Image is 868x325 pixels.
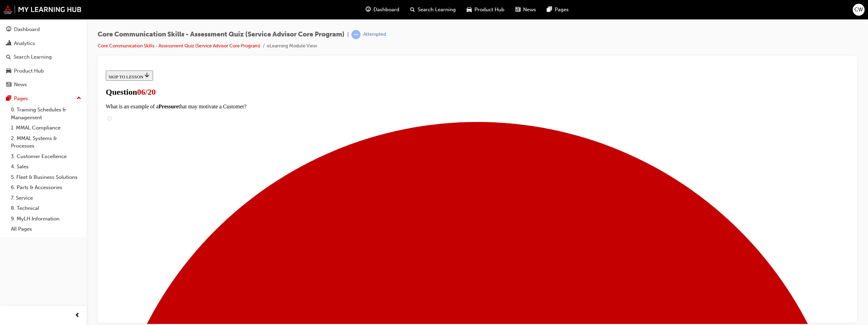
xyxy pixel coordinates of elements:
[405,3,461,17] a: search-iconSearch Learning
[541,3,574,17] a: pages-iconPages
[3,37,84,50] a: Analytics
[98,31,345,38] span: Core Communication Skills - Assessment Quiz (Service Advisor Core Program)
[351,30,361,39] span: learningRecordVerb_ATTEMPT-icon
[3,23,84,36] a: Dashboard
[410,5,415,14] span: search-icon
[523,6,536,14] span: News
[14,26,40,33] div: Dashboard
[3,92,84,105] button: Pages
[853,4,865,16] button: CW
[461,3,510,17] a: car-iconProduct Hub
[474,6,504,14] span: Product Hub
[3,65,84,77] a: Product Hub
[510,3,541,17] a: news-iconNews
[854,6,863,14] span: CW
[8,161,84,172] a: 4. Sales
[8,172,84,183] a: 5. Fleet & Business Solutions
[547,5,552,14] span: pages-icon
[6,41,11,47] span: chart-icon
[555,6,569,14] span: Pages
[6,82,11,88] span: news-icon
[8,105,84,123] a: 0. Training Schedules & Management
[515,5,520,14] span: news-icon
[418,6,456,14] span: Search Learning
[77,94,81,103] span: up-icon
[3,22,84,92] button: DashboardAnalyticsSearch LearningProduct HubNews
[14,81,27,89] div: News
[75,311,80,320] span: prev-icon
[14,40,35,47] div: Analytics
[14,67,44,75] div: Product Hub
[98,43,260,49] a: Core Communication Skills - Assessment Quiz (Service Advisor Core Program)
[360,3,405,17] a: guage-iconDashboard
[8,214,84,224] a: 9. MyLH Information
[6,27,11,33] span: guage-icon
[6,54,11,60] span: search-icon
[8,224,84,234] a: All Pages
[8,151,84,162] a: 3. Customer Excellence
[8,203,84,214] a: 8. Technical
[14,53,52,61] div: Search Learning
[3,51,84,63] a: Search Learning
[3,3,50,13] button: SKIP TO LESSON
[6,96,11,102] span: pages-icon
[366,5,371,14] span: guage-icon
[347,31,349,38] span: |
[373,6,399,14] span: Dashboard
[5,6,47,12] span: SKIP TO LESSON
[467,5,472,14] span: car-icon
[6,68,11,74] span: car-icon
[8,123,84,133] a: 1. MMAL Compliance
[3,5,82,14] img: mmal
[3,78,84,91] a: News
[363,31,386,38] div: Attempted
[8,193,84,203] a: 7. Service
[8,182,84,193] a: 6. Parts & Accessories
[8,133,84,151] a: 2. MMAL Systems & Processes
[267,42,317,50] li: eLearning Module View
[14,95,28,103] div: Pages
